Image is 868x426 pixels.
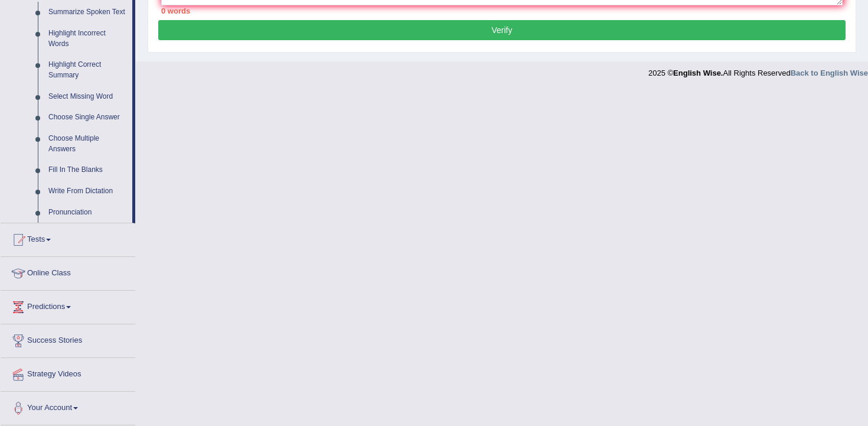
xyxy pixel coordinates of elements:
[1,324,135,354] a: Success Stories
[648,61,868,79] div: 2025 © All Rights Reserved
[158,20,846,40] button: Verify
[43,202,132,223] a: Pronunciation
[43,128,132,160] a: Choose Multiple Answers
[1,358,135,388] a: Strategy Videos
[1,291,135,320] a: Predictions
[1,257,135,287] a: Online Class
[43,181,132,202] a: Write From Dictation
[161,5,843,17] div: 0 words
[43,23,132,54] a: Highlight Incorrect Words
[43,107,132,128] a: Choose Single Answer
[1,223,135,253] a: Tests
[43,2,132,23] a: Summarize Spoken Text
[673,69,723,77] strong: English Wise.
[43,160,132,181] a: Fill In The Blanks
[791,69,868,77] a: Back to English Wise
[43,86,132,108] a: Select Missing Word
[43,54,132,86] a: Highlight Correct Summary
[1,392,135,421] a: Your Account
